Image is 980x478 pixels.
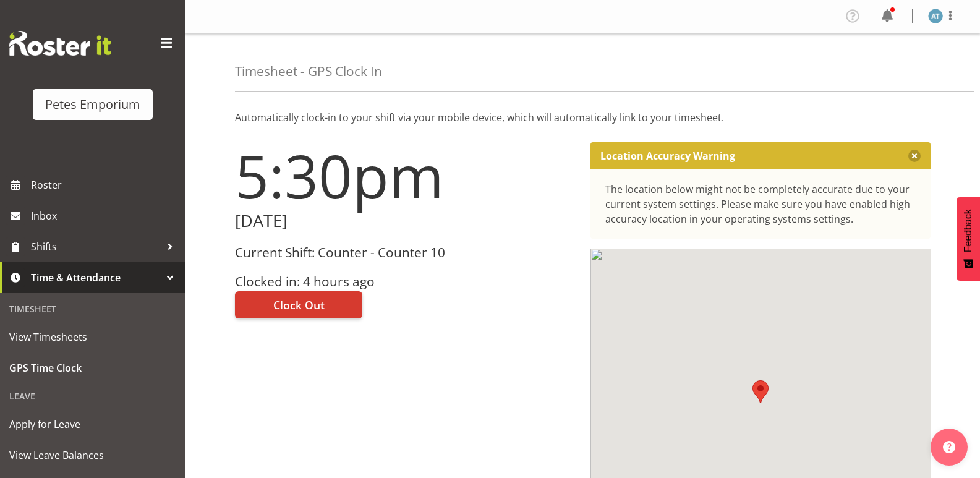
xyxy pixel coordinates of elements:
span: Clock Out [273,297,325,313]
button: Feedback - Show survey [957,197,980,281]
div: Petes Emporium [45,95,140,114]
span: View Timesheets [9,328,176,346]
a: View Timesheets [3,322,182,352]
div: Timesheet [3,296,182,322]
a: View Leave Balances [3,440,182,471]
a: Apply for Leave [3,409,182,440]
span: GPS Time Clock [9,359,176,377]
div: The location below might not be completely accurate due to your current system settings. Please m... [605,182,916,226]
h1: 5:30pm [235,142,576,209]
span: Inbox [31,207,179,225]
h3: Clocked in: 4 hours ago [235,275,576,289]
h2: [DATE] [235,211,576,231]
span: Shifts [31,237,161,256]
h3: Current Shift: Counter - Counter 10 [235,245,576,260]
button: Close message [908,150,921,162]
img: Rosterit website logo [9,31,111,56]
span: Time & Attendance [31,268,161,287]
button: Clock Out [235,291,362,318]
img: alex-micheal-taniwha5364.jpg [928,9,943,23]
a: GPS Time Clock [3,352,182,383]
div: Leave [3,383,182,409]
span: Roster [31,176,179,194]
img: help-xxl-2.png [943,441,955,453]
p: Location Accuracy Warning [600,150,735,162]
span: View Leave Balances [9,446,176,464]
span: Apply for Leave [9,415,176,433]
span: Feedback [963,209,974,252]
h4: Timesheet - GPS Clock In [235,64,382,79]
p: Automatically clock-in to your shift via your mobile device, which will automatically link to you... [235,110,931,125]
